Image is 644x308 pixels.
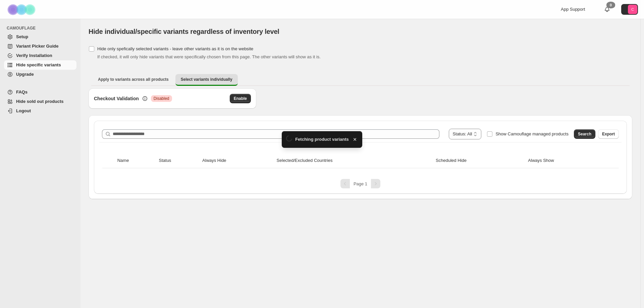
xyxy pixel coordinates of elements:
span: Enable [234,96,247,101]
a: Verify Installation [4,51,76,60]
span: Search [578,131,591,137]
th: Selected/Excluded Countries [275,153,434,168]
button: Apply to variants across all products [93,74,174,85]
span: Disabled [154,96,169,101]
a: Setup [4,32,76,42]
th: Name [115,153,157,168]
div: 0 [606,2,615,8]
span: Verify Installation [16,53,52,58]
th: Status [157,153,201,168]
a: FAQs [4,87,76,97]
span: Logout [16,108,31,113]
span: Hide sold out products [16,99,64,104]
a: 0 [604,6,610,13]
span: App Support [561,7,585,12]
span: Page 1 [354,181,367,186]
button: Avatar with initials C [621,4,638,15]
a: Hide sold out products [4,97,76,106]
a: Variant Picker Guide [4,42,76,51]
span: Select variants individually [181,77,232,82]
button: Search [574,129,595,139]
h3: Checkout Validation [94,95,139,102]
span: FAQs [16,89,28,95]
span: Upgrade [16,72,34,77]
th: Scheduled Hide [434,153,526,168]
span: Hide specific variants [16,62,61,67]
nav: Pagination [99,179,622,188]
a: Upgrade [4,70,76,79]
span: Apply to variants across all products [98,77,169,82]
button: Enable [230,94,251,103]
img: Camouflage [5,0,39,19]
span: Hide individual/specific variants regardless of inventory level [89,28,279,35]
button: Select variants individually [175,74,238,86]
span: If checked, it will only hide variants that were specifically chosen from this page. The other va... [97,54,321,59]
th: Always Show [526,153,605,168]
span: Variant Picker Guide [16,44,58,49]
span: Setup [16,34,28,39]
button: Export [598,129,619,139]
a: Logout [4,106,76,116]
span: Show Camouflage managed products [495,131,569,136]
div: Select variants individually [89,88,632,199]
span: Hide only spefically selected variants - leave other variants as it is on the website [97,46,253,51]
span: Fetching product variants [295,136,349,143]
a: Hide specific variants [4,60,76,70]
span: CAMOUFLAGE [7,25,77,31]
span: Avatar with initials C [628,5,637,14]
th: Always Hide [200,153,275,168]
text: C [631,7,634,11]
span: Export [602,131,615,137]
